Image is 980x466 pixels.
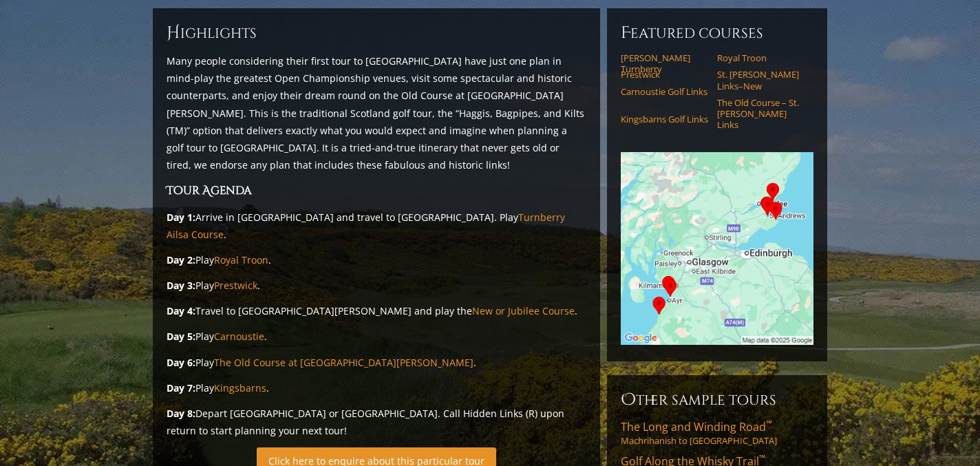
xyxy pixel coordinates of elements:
[167,379,586,396] p: Play .
[167,354,586,371] p: Play .
[167,251,586,268] p: Play .
[621,52,708,75] a: [PERSON_NAME] Turnberry
[621,114,708,125] a: Kingsbarns Golf Links
[717,97,805,131] a: The Old Course – St. [PERSON_NAME] Links
[472,304,575,317] a: New or Jubilee Course
[759,452,765,464] sup: ™
[167,330,195,343] strong: Day 5:
[167,209,586,243] p: Arrive in [GEOGRAPHIC_DATA] and travel to [GEOGRAPHIC_DATA]. Play .
[621,86,708,97] a: Carnoustie Golf Links
[167,381,195,394] strong: Day 7:
[621,152,813,345] img: Google Map of Tour Courses
[214,279,257,292] a: Prestwick
[167,211,565,241] a: Turnberry Ailsa Course
[214,330,264,343] a: Carnoustie
[717,52,805,63] a: Royal Troon
[717,69,805,92] a: St. [PERSON_NAME] Links–New
[214,356,473,369] a: The Old Course at [GEOGRAPHIC_DATA][PERSON_NAME]
[167,407,195,420] strong: Day 8:
[167,211,195,224] strong: Day 1:
[167,328,586,345] p: Play .
[621,419,772,434] span: The Long and Winding Road
[167,253,195,266] strong: Day 2:
[167,356,195,369] strong: Day 6:
[621,69,708,80] a: Prestwick
[167,405,586,439] p: Depart [GEOGRAPHIC_DATA] or [GEOGRAPHIC_DATA]. Call Hidden Links (R) upon return to start plannin...
[167,304,195,317] strong: Day 4:
[167,302,586,319] p: Travel to [GEOGRAPHIC_DATA][PERSON_NAME] and play the .
[621,389,813,411] h6: Other Sample Tours
[167,277,586,294] p: Play .
[766,418,772,430] sup: ™
[167,52,586,173] p: Many people considering their first tour to [GEOGRAPHIC_DATA] have just one plan in mind-play the...
[167,22,586,44] h6: ighlights
[214,253,268,266] a: Royal Troon
[214,381,266,394] a: Kingsbarns
[167,182,586,200] h3: Tour Agenda
[167,22,180,44] span: H
[621,419,813,447] a: The Long and Winding Road™Machrihanish to [GEOGRAPHIC_DATA]
[167,279,195,292] strong: Day 3:
[621,22,813,44] h6: Featured Courses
